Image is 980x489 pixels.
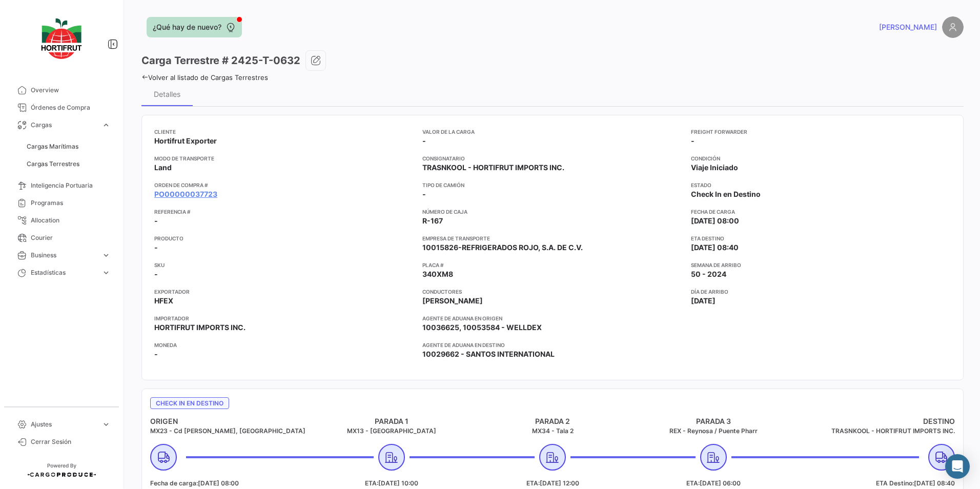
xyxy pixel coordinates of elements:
app-card-info-title: Empresa de Transporte [422,234,682,242]
a: Órdenes de Compra [8,99,115,116]
span: Land [154,162,172,173]
h4: PARADA 2 [472,416,633,426]
app-card-info-title: Cliente [154,128,414,136]
a: Cargas Marítimas [23,139,115,154]
h5: REX - Reynosa / Puente Pharr [633,426,794,436]
a: Courier [8,229,115,247]
a: PO00000037723 [154,189,217,199]
span: Cargas Terrestres [27,159,79,169]
span: expand_more [101,420,111,429]
app-card-info-title: Placa # [422,261,682,269]
h4: PARADA 1 [311,416,472,426]
span: HORTIFRUT IMPORTS INC. [154,322,246,333]
h5: MX13 - [GEOGRAPHIC_DATA] [311,426,472,436]
span: - [154,216,158,226]
a: Programas [8,194,115,212]
app-card-info-title: Consignatario [422,154,682,162]
span: Ajustes [31,420,97,429]
h5: ETA: [472,479,633,488]
span: Hortifrut Exporter [154,136,217,146]
span: Business [31,251,97,260]
span: - [154,349,158,359]
h4: DESTINO [794,416,955,426]
app-card-info-title: Tipo de Camión [422,181,682,189]
span: [PERSON_NAME] [422,296,483,306]
span: Check In en Destino [150,397,229,409]
span: [DATE] 06:00 [700,479,741,487]
span: [DATE] 08:00 [198,479,239,487]
app-card-info-title: Orden de Compra # [154,181,414,189]
span: 10036625, 10053584 - WELLDEX [422,322,542,333]
span: expand_more [101,120,111,130]
app-card-info-title: Día de Arribo [691,288,951,296]
h5: ETA: [633,479,794,488]
span: expand_more [101,251,111,260]
span: 50 - 2024 [691,269,726,279]
h3: Carga Terrestre # 2425-T-0632 [141,53,300,68]
app-card-info-title: Agente de Aduana en Origen [422,314,682,322]
a: Volver al listado de Cargas Terrestres [141,73,268,81]
img: placeholder-user.png [942,16,964,38]
app-card-info-title: Importador [154,314,414,322]
span: - [691,136,695,146]
app-card-info-title: ETA Destino [691,234,951,242]
a: Cargas Terrestres [23,156,115,172]
button: ¿Qué hay de nuevo? [147,17,242,37]
span: [DATE] 08:00 [691,216,739,226]
span: Cargas Marítimas [27,142,78,151]
app-card-info-title: Condición [691,154,951,162]
app-card-info-title: Exportador [154,288,414,296]
h4: ORIGEN [150,416,311,426]
span: expand_more [101,268,111,277]
h5: ETA Destino: [794,479,955,488]
app-card-info-title: Conductores [422,288,682,296]
h4: PARADA 3 [633,416,794,426]
a: Inteligencia Portuaria [8,177,115,194]
span: Inteligencia Portuaria [31,181,111,190]
span: Órdenes de Compra [31,103,111,112]
app-card-info-title: SKU [154,261,414,269]
app-card-info-title: Agente de Aduana en Destino [422,341,682,349]
span: TRASNKOOL - HORTIFRUT IMPORTS INC. [422,162,564,173]
span: Courier [31,233,111,242]
div: Abrir Intercom Messenger [945,454,970,479]
app-card-info-title: Freight Forwarder [691,128,951,136]
span: 340XM8 [422,269,453,279]
span: [DATE] 12:00 [540,479,579,487]
app-card-info-title: Número de Caja [422,208,682,216]
span: Check In en Destino [691,189,761,199]
span: Cerrar Sesión [31,437,111,446]
div: Detalles [154,90,180,98]
span: Programas [31,198,111,208]
span: [DATE] 10:00 [378,479,418,487]
h5: ETA: [311,479,472,488]
span: - [422,189,426,199]
span: [PERSON_NAME] [879,22,937,32]
span: Allocation [31,216,111,225]
span: - [154,242,158,253]
span: [DATE] 08:40 [914,479,955,487]
app-card-info-title: Valor de la Carga [422,128,682,136]
span: Viaje Iniciado [691,162,738,173]
span: 10015826-REFRIGERADOS ROJO, S.A. DE C.V. [422,242,583,253]
span: [DATE] 08:40 [691,242,739,253]
span: 10029662 - SANTOS INTERNATIONAL [422,349,555,359]
span: [DATE] [691,296,716,306]
app-card-info-title: Modo de Transporte [154,154,414,162]
span: R-167 [422,216,443,226]
span: Overview [31,86,111,95]
a: Overview [8,81,115,99]
span: ¿Qué hay de nuevo? [153,22,221,32]
h5: MX23 - Cd [PERSON_NAME], [GEOGRAPHIC_DATA] [150,426,311,436]
app-card-info-title: Producto [154,234,414,242]
img: logo-hortifrut.svg [36,12,87,65]
app-card-info-title: Semana de Arribo [691,261,951,269]
app-card-info-title: Estado [691,181,951,189]
span: - [422,136,426,146]
app-card-info-title: Moneda [154,341,414,349]
app-card-info-title: Referencia # [154,208,414,216]
span: HFEX [154,296,173,306]
app-card-info-title: Fecha de carga [691,208,951,216]
span: Estadísticas [31,268,97,277]
a: Allocation [8,212,115,229]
